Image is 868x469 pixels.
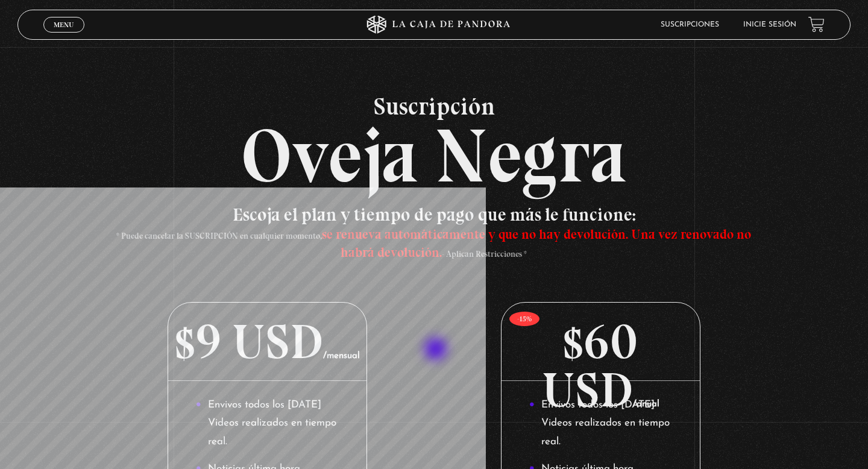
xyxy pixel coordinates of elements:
[502,303,700,381] p: $60 USD
[116,231,751,259] span: * Puede cancelar la SUSCRIPCIÓN en cualquier momento, - Aplican Restricciones *
[54,21,74,28] span: Menu
[196,396,339,452] li: Envivos todos los [DATE] Videos realizados en tiempo real.
[529,396,672,452] li: Envivos todos los [DATE] Videos realizados en tiempo real.
[101,206,767,260] h3: Escoja el plan y tiempo de pago que más le funcione:
[17,94,851,118] span: Suscripción
[17,94,851,194] h2: Oveja Negra
[743,21,796,28] a: Inicie sesión
[323,351,360,360] span: /mensual
[661,21,719,28] a: Suscripciones
[322,226,751,260] span: se renueva automáticamente y que no hay devolución. Una vez renovado no habrá devolución.
[50,31,78,39] span: Cerrar
[168,303,367,381] p: $9 USD
[808,16,825,33] a: View your shopping cart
